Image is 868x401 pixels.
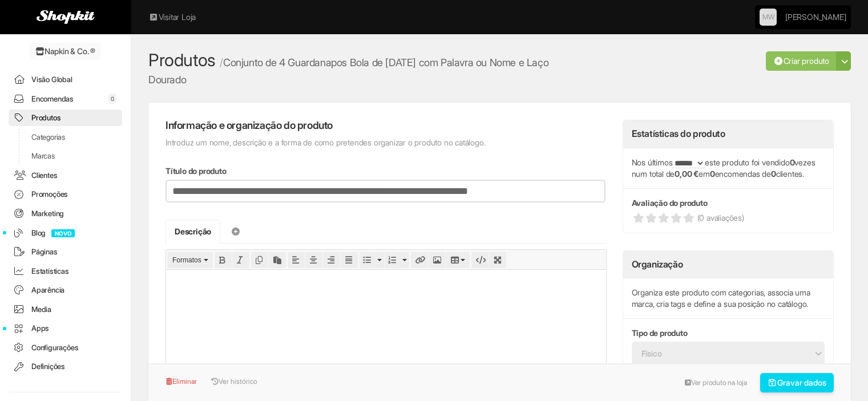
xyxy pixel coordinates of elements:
[251,252,268,268] div: Copy
[785,6,846,29] a: [PERSON_NAME]
[9,358,122,375] a: Definições
[641,343,800,364] span: Físico
[760,373,834,392] button: Gravar dados
[675,169,699,179] strong: 0,00 €
[305,252,322,268] div: Align center
[360,252,384,268] div: Bullet list
[148,11,196,23] a: Visitar Loja
[679,374,753,391] a: Ver produto na loja
[215,252,232,268] div: Bold
[766,51,837,71] a: Criar produto
[632,327,688,339] label: Tipo de produto
[341,252,358,268] div: Justify
[231,228,241,236] i: Adicionar separador
[710,169,715,179] strong: 0
[632,260,683,270] h3: Organização
[37,10,95,24] img: Shopkit
[9,263,122,280] a: Estatísticas
[108,94,116,104] span: 0
[9,320,122,337] a: Apps
[632,197,708,209] label: Avaliação do produto
[446,252,470,268] div: Table
[323,252,340,268] div: Align right
[172,256,201,264] span: Formatos
[9,282,122,298] a: Aparência
[232,252,249,268] div: Italic
[9,71,122,88] a: Visão Global
[288,252,305,268] div: Align left
[632,212,825,224] a: (0 avaliações)
[165,165,227,177] label: Título do produto
[165,373,203,390] button: Eliminar
[632,157,825,180] p: Nos últimos este produto foi vendido vezes num total de em encomendas de clientes.
[9,244,122,260] a: Páginas
[30,43,101,60] a: Napkin & Co. ®
[697,212,744,224] span: (0 avaliações)
[632,129,725,139] h3: Estatísticas do produto
[165,220,220,244] a: Descrição
[489,252,506,268] div: Fullscreen
[9,91,122,107] a: Encomendas0
[790,157,795,167] strong: 0
[9,129,122,145] a: Categorias
[411,252,428,268] div: Insert/edit link
[148,50,216,70] a: Produtos
[385,252,409,268] div: Numbered list
[9,225,122,241] a: BlogNOVO
[9,148,122,164] a: Marcas
[165,120,605,131] h4: Informação e organização do produto
[429,252,446,268] div: Insert/edit image
[148,56,548,86] small: Conjunto de 4 Guardanapos Bola de [DATE] com Palavra ou Nome e Laço Dourado
[269,252,286,268] div: Paste
[471,252,488,268] div: Source code
[9,301,122,318] a: Media
[760,9,777,26] a: MW
[205,373,258,390] button: Ver histórico
[9,167,122,184] a: Clientes
[632,287,825,310] p: Organiza este produto com categorias, associa uma marca, cria tags e define a sua posição no catá...
[220,56,223,68] span: /
[771,169,776,179] strong: 0
[9,205,122,222] a: Marketing
[165,137,605,148] p: Introduz um nome, descrição e a forma de como pretendes organizar o produto no catálogo.
[51,229,75,237] span: NOVO
[9,186,122,202] a: Promoções
[9,339,122,356] a: Configurações
[9,110,122,126] a: Produtos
